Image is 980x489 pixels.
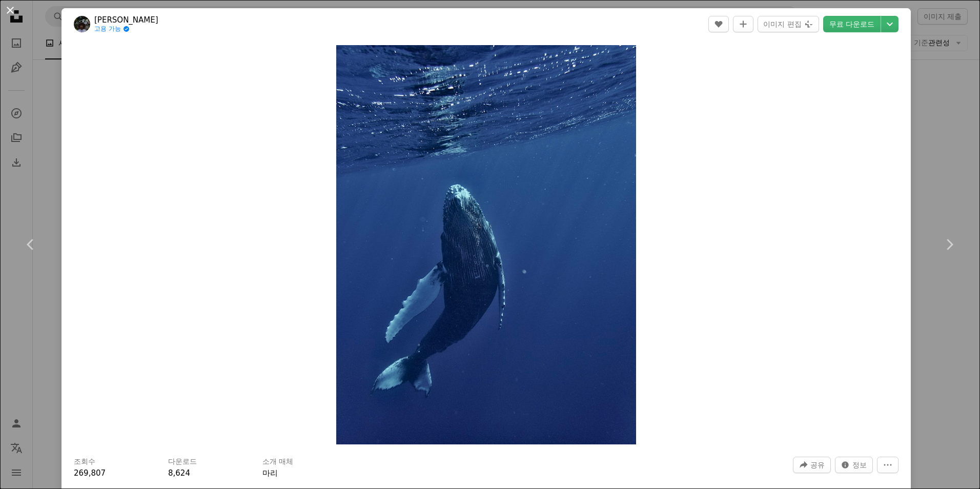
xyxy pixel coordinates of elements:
a: 고용 가능 [94,25,158,33]
a: 무료 다운로드 [823,16,881,32]
a: 다음 [918,195,980,294]
h3: 소개 매체 [262,457,293,467]
span: 8,624 [168,468,190,478]
span: 공유 [810,457,825,473]
span: 정보 [852,457,867,473]
button: 이미지 편집 [758,16,819,32]
button: 좋아요 [708,16,729,32]
button: 컬렉션에 추가 [733,16,753,32]
a: [PERSON_NAME] [94,15,158,25]
img: Chinh Le Duc의 프로필로 이동 [74,16,90,32]
button: 이 이미지 확대 [336,45,636,444]
img: 혹등고래가 수면 아래에서 헤엄치고 있다 [336,45,636,444]
h3: 조회수 [74,457,95,467]
h3: 다운로드 [168,457,197,467]
a: 마리 [262,468,278,478]
button: 더 많은 작업 [877,457,899,473]
button: 다운로드 크기 선택 [881,16,899,32]
button: 이 이미지 관련 통계 [835,457,873,473]
span: 269,807 [74,468,106,478]
button: 이 이미지 공유 [793,457,831,473]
